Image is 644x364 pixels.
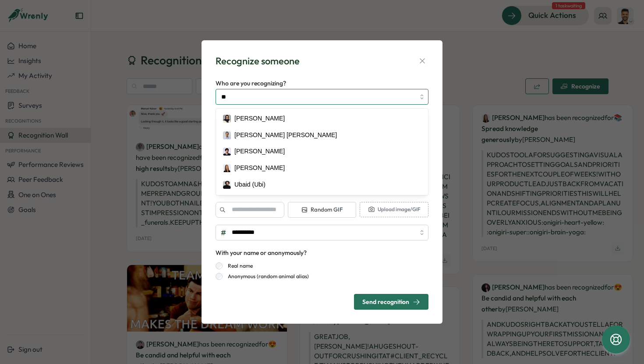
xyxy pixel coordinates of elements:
div: Ubaid (Ubi) [234,180,265,190]
div: [PERSON_NAME] [PERSON_NAME] [234,131,337,140]
img: Batool Fatima [223,115,231,123]
img: Ubaid (Ubi) [223,181,231,189]
img: Ola Bak [223,164,231,172]
button: Send recognition [354,294,428,310]
div: [PERSON_NAME] [234,114,285,124]
div: Recognize someone [216,54,300,68]
div: [PERSON_NAME] [234,147,285,156]
button: Random GIF [288,202,357,218]
img: Deniz Basak Dogan [223,131,231,139]
span: Random GIF [301,206,343,214]
div: Send recognition [362,298,420,306]
label: Who are you recognizing? [216,79,286,88]
div: With your name or anonymously? [216,248,307,258]
label: Anonymous (random animal alias) [223,273,309,280]
div: [PERSON_NAME] [234,163,285,173]
label: Real name [223,262,253,269]
img: Mirza Shayan Baig [223,148,231,155]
